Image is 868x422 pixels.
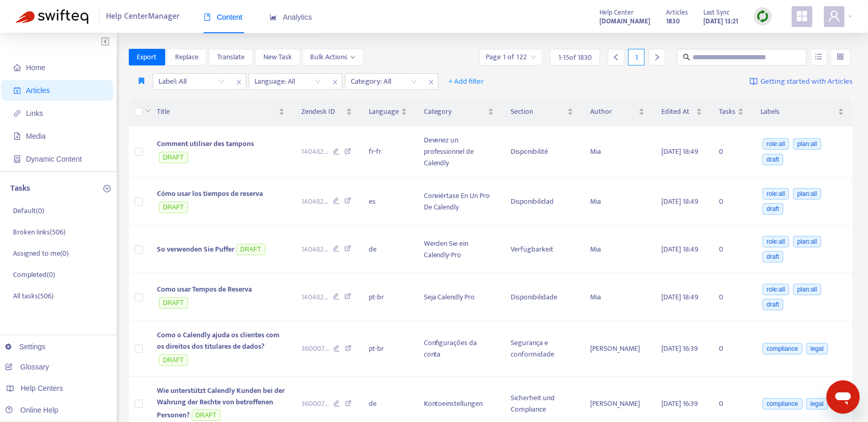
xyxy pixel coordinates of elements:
[628,49,645,65] div: 1
[558,52,592,63] span: 1 - 15 of 1830
[711,178,752,226] td: 0
[416,178,502,226] td: Conviértase En Un Pro De Calendly
[13,248,69,259] p: Assigned to me ( 0 )
[301,244,328,255] span: 140482 ...
[711,226,752,273] td: 0
[360,98,416,126] th: Language
[301,196,328,207] span: 140482 ...
[653,54,661,61] span: right
[582,126,653,178] td: Mia
[14,64,21,71] span: home
[236,244,265,255] span: DRAFT
[763,236,789,247] span: role:all
[157,138,254,150] span: Comment utiliser des tampons
[760,76,852,88] span: Getting started with Articles
[599,7,634,18] span: Help Center
[703,16,738,27] strong: [DATE] 13:21
[661,342,698,354] span: [DATE] 16:39
[750,77,758,86] img: image-link
[217,51,245,63] span: Translate
[703,7,730,18] span: Last Sync
[159,202,188,213] span: DRAFT
[16,9,88,24] img: Swifteq
[360,321,416,377] td: pt-br
[204,13,243,21] span: Content
[711,321,752,377] td: 0
[806,398,827,410] span: legal
[26,132,46,140] span: Media
[263,51,292,63] span: New Task
[502,321,582,377] td: Segurança e conformidade
[582,98,653,126] th: Author
[612,54,620,61] span: left
[13,269,55,280] p: Completed ( 0 )
[157,329,279,352] span: Como o Calendly ajuda os clientes com os direitos dos titulares de dados?
[661,398,698,410] span: [DATE] 16:39
[826,380,860,414] iframe: Button to launch messaging window
[13,205,44,216] p: Default ( 0 )
[21,384,63,392] span: Help Centers
[502,178,582,226] td: Disponibilidad
[14,133,21,140] span: file-image
[661,195,698,207] span: [DATE] 18:49
[815,53,822,60] span: unordered-list
[137,51,157,63] span: Export
[270,14,277,21] span: area-chart
[5,406,58,414] a: Online Help
[599,16,650,27] strong: [DOMAIN_NAME]
[661,243,698,255] span: [DATE] 18:49
[760,106,836,117] span: Labels
[763,343,803,354] span: compliance
[106,7,180,27] span: Help Center Manager
[683,54,690,61] span: search
[360,273,416,321] td: pt-br
[159,354,188,366] span: DRAFT
[301,106,344,117] span: Zendesk ID
[666,16,680,27] strong: 1830
[811,49,827,65] button: unordered-list
[159,152,188,163] span: DRAFT
[175,51,198,63] span: Replace
[13,227,65,238] p: Broken links ( 506 )
[793,284,821,295] span: plan:all
[756,10,769,23] img: sync.dc5367851b00ba804db3.png
[502,98,582,126] th: Section
[328,76,342,88] span: close
[255,49,300,65] button: New Task
[145,108,151,114] span: down
[416,126,502,178] td: Devenez un professionnel de Calendly
[13,291,54,301] p: All tasks ( 506 )
[157,188,263,200] span: Cómo usar los tiempos de reserva
[582,226,653,273] td: Mia
[14,110,21,117] span: link
[449,75,485,88] span: + Add filter
[582,273,653,321] td: Mia
[301,292,328,303] span: 140482 ...
[666,7,688,18] span: Articles
[360,178,416,226] td: es
[5,342,46,351] a: Settings
[159,297,188,309] span: DRAFT
[719,106,736,117] span: Tasks
[599,15,650,27] a: [DOMAIN_NAME]
[26,63,45,72] span: Home
[10,182,30,195] p: Tasks
[149,98,293,126] th: Title
[14,87,21,94] span: account-book
[763,251,783,262] span: draft
[232,76,246,88] span: close
[369,106,399,117] span: Language
[26,155,82,163] span: Dynamic Content
[360,126,416,178] td: fr-fr
[270,13,312,21] span: Analytics
[301,398,329,410] span: 360007 ...
[129,49,165,65] button: Export
[424,76,438,88] span: close
[416,98,502,126] th: Category
[26,86,50,95] span: Articles
[511,106,565,117] span: Section
[157,283,252,295] span: Como usar Tempos de Reserva
[5,363,49,371] a: Glossary
[763,188,789,200] span: role:all
[793,236,821,247] span: plan:all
